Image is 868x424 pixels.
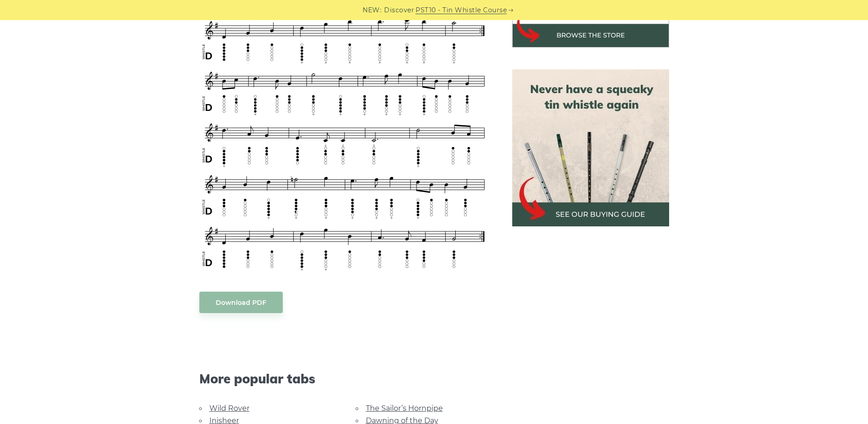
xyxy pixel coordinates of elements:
[512,69,669,226] img: tin whistle buying guide
[384,5,414,16] span: Discover
[199,292,283,313] a: Download PDF
[416,5,507,16] a: PST10 - Tin Whistle Course
[209,404,249,413] a: Wild Rover
[199,371,490,387] span: More popular tabs
[363,5,381,16] span: NEW:
[366,404,443,413] a: The Sailor’s Hornpipe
